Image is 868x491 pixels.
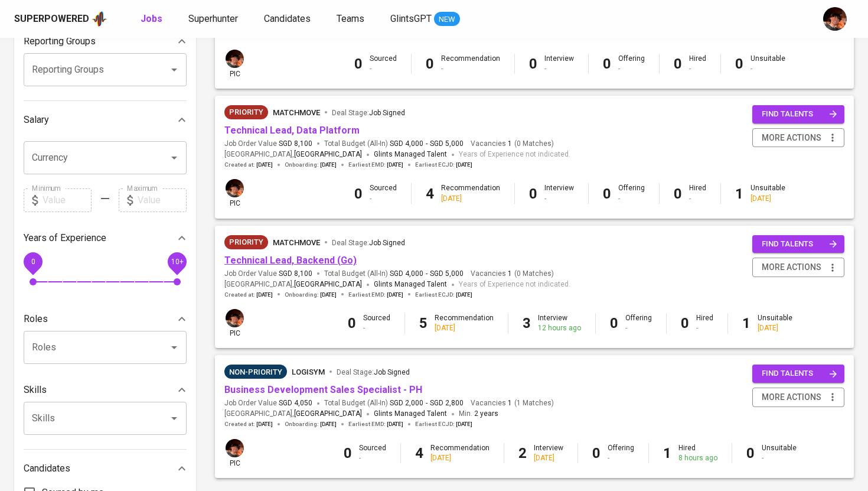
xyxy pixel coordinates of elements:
[24,226,187,250] div: Years of Experience
[370,183,397,203] div: Sourced
[696,323,713,333] div: -
[166,149,182,166] button: Open
[608,453,634,463] div: -
[224,48,245,79] div: pic
[430,453,490,463] div: [DATE]
[750,64,785,74] div: -
[24,108,187,132] div: Salary
[518,445,527,461] b: 2
[625,323,652,333] div: -
[434,14,460,25] span: NEW
[24,231,106,245] p: Years of Experience
[224,279,362,291] span: [GEOGRAPHIC_DATA] ,
[387,291,403,299] span: [DATE]
[506,139,512,149] span: 1
[224,105,268,119] div: New Job received from Demand Team
[426,269,428,279] span: -
[523,315,531,331] b: 3
[390,13,432,24] span: GlintsGPT
[746,445,755,461] b: 0
[415,420,472,428] span: Earliest ECJD :
[369,239,405,247] span: Job Signed
[348,420,403,428] span: Earliest EMD :
[387,161,403,169] span: [DATE]
[534,443,563,463] div: Interview
[387,420,403,428] span: [DATE]
[689,64,706,74] div: -
[224,269,312,279] span: Job Order Value
[678,443,717,463] div: Hired
[359,443,386,463] div: Sourced
[689,194,706,204] div: -
[324,398,464,408] span: Total Budget (All-In)
[435,313,494,333] div: Recommendation
[224,366,287,378] span: Non-Priority
[696,313,713,333] div: Hired
[337,12,367,27] a: Teams
[529,56,537,72] b: 0
[92,10,107,28] img: app logo
[435,323,494,333] div: [DATE]
[369,109,405,117] span: Job Signed
[752,128,844,148] button: more actions
[285,161,337,169] span: Onboarding :
[224,308,245,339] div: pic
[625,313,652,333] div: Offering
[285,420,337,428] span: Onboarding :
[618,54,645,74] div: Offering
[294,149,362,161] span: [GEOGRAPHIC_DATA]
[762,260,821,275] span: more actions
[603,56,611,72] b: 0
[459,149,570,161] span: Years of Experience not indicated.
[758,323,792,333] div: [DATE]
[348,161,403,169] span: Earliest EMD :
[188,12,240,27] a: Superhunter
[141,12,165,27] a: Jobs
[188,13,238,24] span: Superhunter
[592,445,601,461] b: 0
[758,313,792,333] div: Unsuitable
[750,194,785,204] div: [DATE]
[603,186,611,202] b: 0
[166,61,182,78] button: Open
[224,398,312,408] span: Job Order Value
[674,186,682,202] b: 0
[608,443,634,463] div: Offering
[374,409,447,418] span: Glints Managed Talent
[474,409,498,418] span: 2 years
[456,161,472,169] span: [DATE]
[374,150,447,158] span: Glints Managed Talent
[285,291,337,299] span: Onboarding :
[419,315,428,331] b: 5
[415,161,472,169] span: Earliest ECJD :
[762,367,837,381] span: find talents
[430,398,464,408] span: SGD 2,800
[441,64,500,74] div: -
[226,179,244,197] img: diemas@glints.com
[224,236,268,248] span: Priority
[354,186,363,202] b: 0
[506,269,512,279] span: 1
[354,56,363,72] b: 0
[430,443,490,463] div: Recommendation
[359,453,386,463] div: -
[689,183,706,203] div: Hired
[224,139,312,149] span: Job Order Value
[529,186,537,202] b: 0
[320,291,337,299] span: [DATE]
[363,313,390,333] div: Sourced
[224,178,245,209] div: pic
[24,113,49,127] p: Salary
[337,368,410,376] span: Deal Stage :
[618,183,645,203] div: Offering
[663,445,671,461] b: 1
[320,161,337,169] span: [DATE]
[762,443,797,463] div: Unsuitable
[534,453,563,463] div: [DATE]
[426,139,428,149] span: -
[14,12,89,26] div: Superpowered
[294,279,362,291] span: [GEOGRAPHIC_DATA]
[224,161,273,169] span: Created at :
[370,194,397,204] div: -
[279,139,312,149] span: SGD 8,100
